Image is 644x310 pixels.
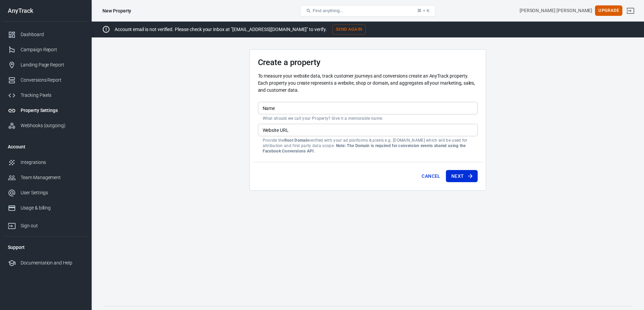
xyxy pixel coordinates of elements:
[2,103,89,118] a: Property Settings
[2,42,89,57] a: Campaign Report
[417,8,430,13] div: ⌘ + K
[102,7,131,14] div: New Property
[300,5,435,17] button: Find anything...⌘ + K
[419,170,443,182] button: Cancel
[263,116,473,121] p: What should we call your Property? Give it a memorable name.
[21,107,84,114] div: Property Settings
[258,58,478,67] h3: Create a property
[2,185,89,200] a: User Settings
[21,174,84,181] div: Team Management
[263,143,466,153] strong: Note: The Domain is required for conversion events shared using the Facebook Conversions API.
[2,118,89,133] a: Webhooks (outgoing)
[21,189,84,196] div: User Settings
[21,259,84,266] div: Documentation and Help
[21,31,84,38] div: Dashboard
[2,170,89,185] a: Team Management
[21,159,84,166] div: Integrations
[2,216,89,233] a: Sign out
[21,222,84,229] div: Sign out
[622,3,639,19] a: Sign out
[21,122,84,129] div: Webhooks (outgoing)
[21,204,84,212] div: Usage & billing
[313,8,343,13] span: Find anything...
[2,27,89,42] a: Dashboard
[2,57,89,73] a: Landing Page Report
[263,138,473,154] p: Provide the verified with your ad platforms & pixels e.g. [DOMAIN_NAME] which will be used for at...
[595,5,622,16] button: Upgrade
[21,92,84,99] div: Tracking Pixels
[2,88,89,103] a: Tracking Pixels
[21,77,84,84] div: Conversions Report
[332,24,366,35] button: Send Again
[284,138,309,143] strong: Root Domain
[258,73,478,94] p: To measure your website data, track customer journeys and conversions create an AnyTrack property...
[2,155,89,170] a: Integrations
[2,200,89,216] a: Usage & billing
[446,170,478,182] button: Next
[520,7,593,14] div: Account id: aav0f3No
[2,139,89,155] li: Account
[2,8,89,14] div: AnyTrack
[258,102,478,114] input: Your Website Name
[2,73,89,88] a: Conversions Report
[115,26,327,33] p: Account email is not verified. Please check your inbox at "[EMAIL_ADDRESS][DOMAIN_NAME]" to verify.
[2,239,89,255] li: Support
[21,61,84,68] div: Landing Page Report
[21,46,84,53] div: Campaign Report
[258,124,478,136] input: example.com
